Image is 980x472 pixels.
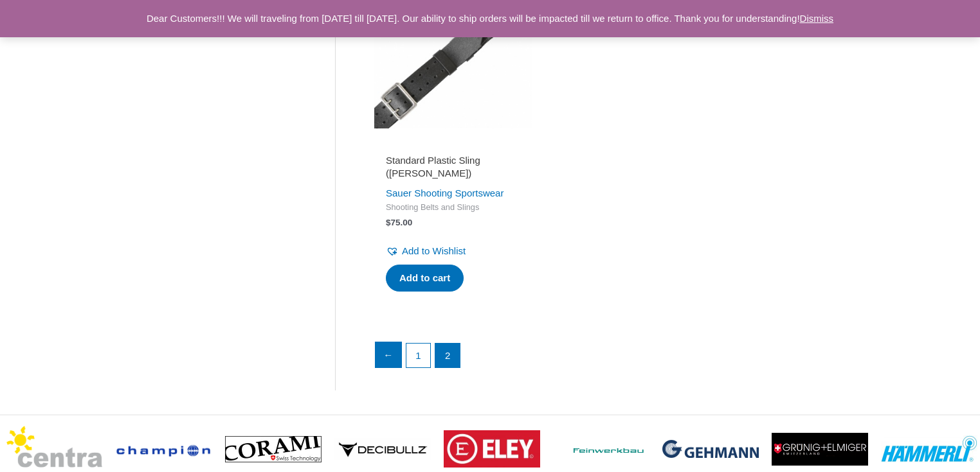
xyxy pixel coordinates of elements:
[376,342,401,368] a: ←
[800,13,834,24] a: Dismiss
[386,154,521,179] h2: Standard Plastic Sling ([PERSON_NAME])
[386,188,504,198] a: Sauer Shooting Sportswear
[374,342,875,375] nav: Product Pagination
[386,218,412,227] bdi: 75.00
[386,139,521,154] iframe: Customer reviews powered by Trustpilot
[386,265,464,292] a: Add to cart: “Standard Plastic Sling (SAUER)”
[386,242,466,260] a: Add to Wishlist
[444,430,540,468] img: brand logo
[386,218,391,227] span: $
[406,344,431,368] a: Page 1
[435,344,460,368] span: Page 2
[386,154,521,184] a: Standard Plastic Sling ([PERSON_NAME])
[402,245,466,256] span: Add to Wishlist
[386,202,521,213] span: Shooting Belts and Slings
